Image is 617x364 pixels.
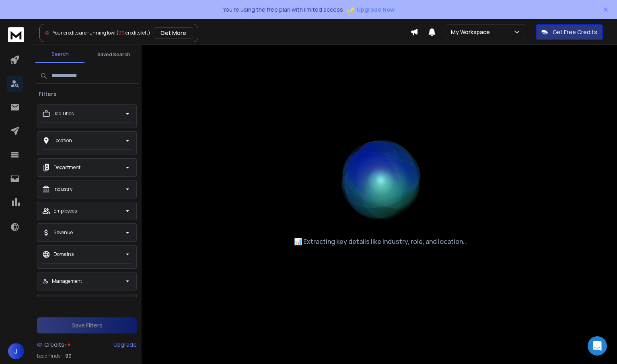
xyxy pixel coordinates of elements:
[8,27,24,42] img: logo
[53,251,74,258] p: Domains
[116,29,150,36] span: ( credits left)
[53,110,74,117] p: Job Titles
[357,6,395,14] span: Upgrade Now
[53,186,72,192] p: Industry
[346,2,395,18] button: ✨Upgrade Now
[588,336,607,356] div: Open Intercom Messenger
[294,237,468,246] p: 📊 Extracting key details like industry, role, and location...
[451,28,493,36] p: My Workspace
[53,164,80,171] p: Department
[37,353,64,359] p: Lead Finder:
[8,343,24,359] button: J
[154,27,193,39] button: Get More
[37,337,137,353] a: Credits:Upgrade
[53,137,72,144] p: Location
[346,4,355,15] span: ✨
[118,29,125,36] span: 99
[53,229,73,236] p: Revenue
[553,28,597,36] p: Get Free Credits
[65,353,72,359] span: 99
[53,208,77,214] p: Employees
[53,29,115,36] span: Your credits are running low!
[35,90,60,98] h3: Filters
[536,24,603,40] button: Get Free Credits
[223,6,343,14] p: You're using the free plan with limited access
[35,46,84,63] button: Search
[113,341,137,349] div: Upgrade
[52,278,82,284] p: Management
[89,47,138,63] button: Saved Search
[44,341,66,349] span: Credits:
